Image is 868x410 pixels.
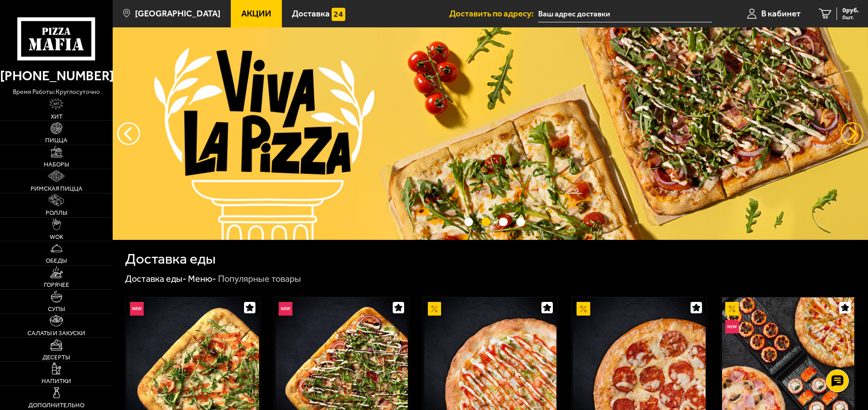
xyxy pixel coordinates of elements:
span: Роллы [46,210,68,216]
span: Салаты и закуски [27,330,85,336]
div: Популярные товары [218,273,301,285]
button: точки переключения [499,218,508,226]
span: Наборы [44,161,69,167]
button: точки переключения [482,218,490,226]
button: предыдущий [841,122,863,145]
button: точки переключения [464,218,473,226]
span: Доставка [292,9,330,18]
span: Обеды [46,258,67,264]
span: Супы [48,306,65,312]
img: Новинка [130,302,144,316]
span: Хит [51,114,62,119]
img: Акционный [725,302,739,316]
span: В кабинет [761,9,800,18]
span: WOK [50,234,63,240]
span: Доставить по адресу: [449,9,538,18]
span: Горячее [44,282,69,288]
span: 0 шт. [842,15,859,20]
img: Новинка [725,320,739,334]
span: Акции [241,9,271,18]
input: Ваш адрес доставки [538,5,712,22]
a: Доставка еды- [125,273,187,284]
span: Напитки [42,378,71,384]
span: Римская пицца [31,186,83,192]
span: 0 руб. [842,7,859,14]
img: 15daf4d41897b9f0e9f617042186c801.svg [332,8,345,21]
span: Дополнительно [28,402,84,408]
span: Пицца [45,137,68,143]
img: Акционный [577,302,590,316]
a: Меню- [188,273,216,284]
h1: Доставка еды [125,252,216,266]
span: Санкт-Петербург, улица Пионерстроя, 7к3 [538,5,712,22]
button: следующий [117,122,140,145]
img: Новинка [279,302,292,316]
span: [GEOGRAPHIC_DATA] [135,9,220,18]
img: Акционный [428,302,442,316]
span: Десерты [42,354,70,360]
button: точки переключения [516,218,525,226]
